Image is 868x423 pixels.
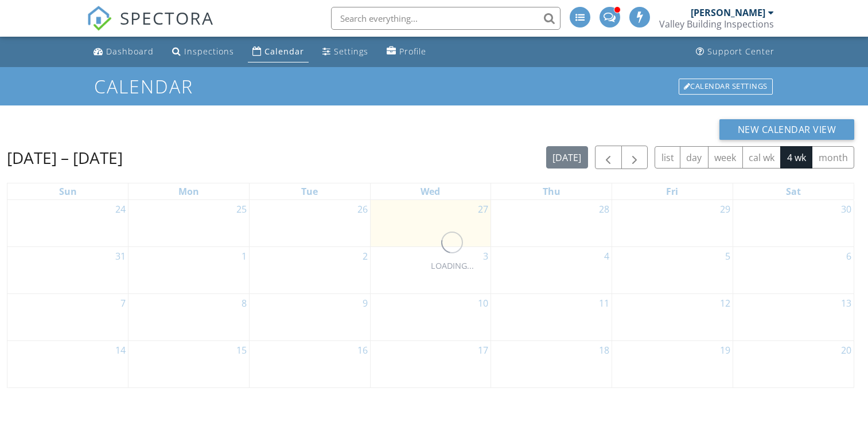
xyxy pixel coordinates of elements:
td: Go to September 18, 2025 [491,340,612,387]
a: Calendar [248,41,309,62]
a: Go to September 2, 2025 [360,247,370,265]
a: Go to September 17, 2025 [476,341,491,359]
button: Next [621,146,648,169]
button: day [680,146,709,169]
td: Go to September 3, 2025 [370,246,491,293]
a: Dashboard [89,41,158,62]
a: Thursday [540,183,563,199]
button: [DATE] [546,146,588,169]
h1: Calendar [94,76,774,96]
a: Go to September 1, 2025 [239,247,249,265]
td: Go to August 30, 2025 [733,200,854,247]
button: month [812,146,854,169]
td: Go to August 26, 2025 [249,200,370,247]
td: Go to September 10, 2025 [370,293,491,340]
a: Go to September 8, 2025 [239,294,249,312]
a: Go to September 3, 2025 [481,247,491,265]
a: Go to September 20, 2025 [839,341,854,359]
div: LOADING... [431,260,474,272]
td: Go to September 2, 2025 [249,246,370,293]
td: Go to September 1, 2025 [129,246,250,293]
a: Go to August 30, 2025 [839,200,854,218]
input: Search everything... [331,7,560,30]
td: Go to September 5, 2025 [612,246,733,293]
a: Settings [318,41,373,62]
td: Go to September 9, 2025 [249,293,370,340]
a: Go to September 6, 2025 [844,247,854,265]
td: Go to September 19, 2025 [612,340,733,387]
a: Go to August 31, 2025 [113,247,128,265]
img: The Best Home Inspection Software - Spectora [87,6,112,31]
a: Go to September 10, 2025 [476,294,491,312]
a: Go to August 29, 2025 [718,200,733,218]
a: SPECTORA [87,15,214,40]
button: week [708,146,743,169]
td: Go to August 31, 2025 [7,246,129,293]
div: Support Center [707,46,774,57]
a: Profile [382,41,431,62]
a: Go to September 16, 2025 [355,341,370,359]
div: Calendar Settings [679,79,773,95]
a: Go to August 25, 2025 [234,200,249,218]
h2: [DATE] – [DATE] [7,146,123,169]
a: Go to August 24, 2025 [113,200,128,218]
a: Go to September 4, 2025 [602,247,612,265]
td: Go to September 16, 2025 [249,340,370,387]
td: Go to September 11, 2025 [491,293,612,340]
td: Go to August 25, 2025 [129,200,250,247]
a: Go to September 14, 2025 [113,341,128,359]
a: Go to September 12, 2025 [718,294,733,312]
div: Dashboard [106,46,154,57]
a: Friday [664,183,680,199]
button: 4 wk [780,146,812,169]
td: Go to September 15, 2025 [129,340,250,387]
a: Go to August 27, 2025 [476,200,491,218]
a: Inspections [168,41,239,62]
a: Wednesday [418,183,442,199]
td: Go to August 29, 2025 [612,200,733,247]
div: Settings [334,46,368,57]
td: Go to August 24, 2025 [7,200,129,247]
a: Go to September 15, 2025 [234,341,249,359]
td: Go to September 4, 2025 [491,246,612,293]
td: Go to September 6, 2025 [733,246,854,293]
button: New Calendar View [719,119,855,140]
button: Previous [595,146,622,169]
div: Calendar [264,46,304,57]
button: list [655,146,680,169]
a: Go to September 7, 2025 [118,294,128,312]
div: Profile [399,46,426,57]
a: Go to September 18, 2025 [597,341,612,359]
a: Go to August 28, 2025 [597,200,612,218]
a: Tuesday [299,183,320,199]
td: Go to September 8, 2025 [129,293,250,340]
td: Go to September 20, 2025 [733,340,854,387]
td: Go to September 7, 2025 [7,293,129,340]
td: Go to September 12, 2025 [612,293,733,340]
td: Go to September 13, 2025 [733,293,854,340]
a: Go to September 11, 2025 [597,294,612,312]
a: Go to August 26, 2025 [355,200,370,218]
td: Go to August 28, 2025 [491,200,612,247]
div: Valley Building Inspections [659,18,774,30]
button: cal wk [742,146,781,169]
a: Go to September 9, 2025 [360,294,370,312]
a: Saturday [784,183,803,199]
a: Support Center [691,41,779,62]
td: Go to September 17, 2025 [370,340,491,387]
div: [PERSON_NAME] [691,7,765,18]
td: Go to September 14, 2025 [7,340,129,387]
a: Monday [176,183,201,199]
div: Inspections [184,46,234,57]
a: Go to September 19, 2025 [718,341,733,359]
a: Sunday [57,183,79,199]
td: Go to August 27, 2025 [370,200,491,247]
a: Calendar Settings [678,77,774,96]
a: Go to September 5, 2025 [723,247,733,265]
a: Go to September 13, 2025 [839,294,854,312]
span: SPECTORA [120,6,214,30]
